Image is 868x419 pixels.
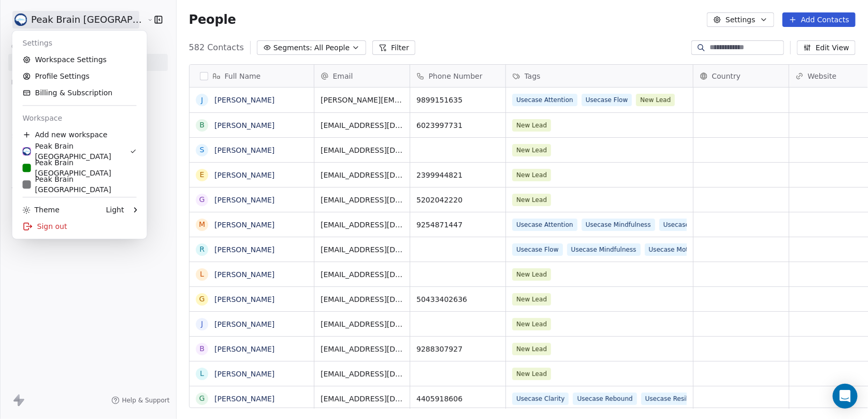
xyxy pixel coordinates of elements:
[23,157,137,178] div: Peak Brain [GEOGRAPHIC_DATA]
[23,147,31,155] img: Peak%20Brain%20Logo.png
[23,205,60,215] div: Theme
[17,35,143,51] div: Settings
[17,110,143,126] div: Workspace
[106,205,124,215] div: Light
[17,84,143,101] a: Billing & Subscription
[17,68,143,84] a: Profile Settings
[23,174,137,195] div: Peak Brain [GEOGRAPHIC_DATA]
[17,218,143,235] div: Sign out
[23,141,130,162] div: Peak Brain [GEOGRAPHIC_DATA]
[17,51,143,68] a: Workspace Settings
[17,126,143,143] div: Add new workspace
